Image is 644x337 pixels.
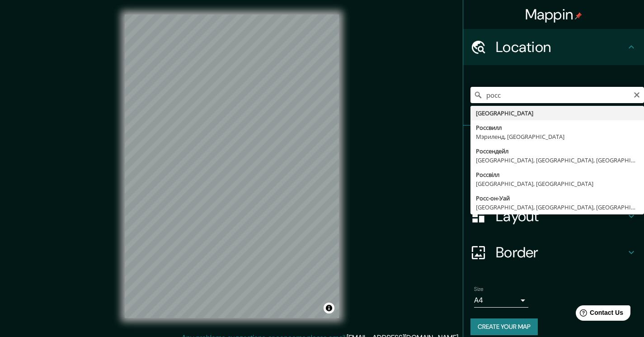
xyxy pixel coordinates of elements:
[463,29,644,65] div: Location
[324,303,334,313] button: Toggle attribution
[476,147,639,156] div: Россендейл
[476,194,639,203] div: Росс-он-Уай
[476,109,639,118] div: [GEOGRAPHIC_DATA]
[463,198,644,234] div: Layout
[476,156,639,165] div: [GEOGRAPHIC_DATA], [GEOGRAPHIC_DATA], [GEOGRAPHIC_DATA]
[474,285,484,293] label: Size
[633,90,640,99] button: Clear
[474,293,528,308] div: A4
[575,12,582,19] img: pin-icon.png
[470,87,644,103] input: Pick your city or area
[470,318,538,335] button: Create your map
[476,179,639,188] div: [GEOGRAPHIC_DATA], [GEOGRAPHIC_DATA]
[564,302,634,327] iframe: Help widget launcher
[463,126,644,162] div: Pins
[463,162,644,198] div: Style
[125,14,339,318] canvas: Map
[496,207,626,225] h4: Layout
[525,5,583,24] h4: Mappin
[476,123,639,132] div: Россвилл
[496,38,626,56] h4: Location
[496,243,626,261] h4: Border
[476,132,639,141] div: Мэриленд, [GEOGRAPHIC_DATA]
[476,170,639,179] div: Россвілл
[476,203,639,212] div: [GEOGRAPHIC_DATA], [GEOGRAPHIC_DATA], [GEOGRAPHIC_DATA]
[463,234,644,271] div: Border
